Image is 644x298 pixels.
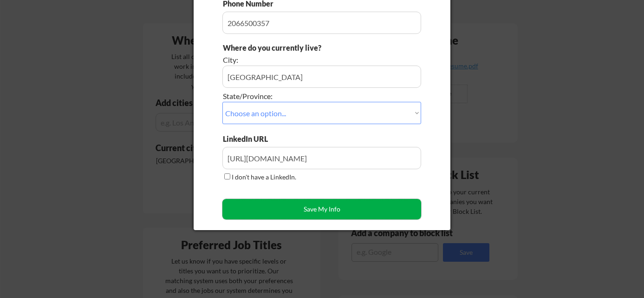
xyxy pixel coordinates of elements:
div: City: [223,55,369,65]
input: Type here... [222,147,421,169]
input: Type here... [222,12,421,34]
div: State/Province: [223,91,369,101]
input: e.g. Los Angeles [222,66,421,88]
label: I don't have a LinkedIn. [232,173,296,181]
div: LinkedIn URL [223,134,292,144]
div: Where do you currently live? [223,43,369,53]
button: Save My Info [222,199,421,219]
